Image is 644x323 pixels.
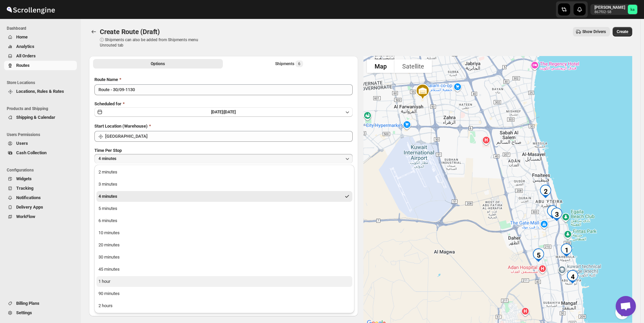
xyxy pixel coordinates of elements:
[98,302,113,309] div: 2 hours
[4,87,77,96] button: Locations, Rules & Rates
[96,167,352,178] button: 2 minutes
[557,241,576,260] div: 1
[16,310,32,315] span: Settings
[4,203,77,212] button: Delivery Apps
[96,203,352,214] button: 5 minutes
[98,205,117,212] div: 5 minutes
[93,59,223,69] button: All Route Options
[16,205,43,210] span: Delivery Apps
[615,306,629,319] button: Map camera controls
[96,240,352,250] button: 20 minutes
[96,191,352,202] button: 4 minutes
[16,44,34,49] span: Analytics
[582,29,606,34] span: Show Drivers
[594,5,625,10] p: [PERSON_NAME]
[394,59,432,73] button: Show satellite imagery
[94,84,353,95] input: Eg: Bengaluru Route
[96,179,352,190] button: 3 minutes
[224,110,236,114] span: [DATE]
[96,264,352,275] button: 45 minutes
[151,61,165,66] span: Options
[573,27,610,36] button: Show Drivers
[98,278,110,285] div: 1 hour
[96,300,352,311] button: 2 hours
[529,246,548,265] div: 5
[16,176,32,181] span: Widgets
[563,267,582,286] div: 4
[4,32,77,42] button: Home
[98,169,117,176] div: 2 minutes
[4,299,77,308] button: Billing Plans
[94,154,353,163] button: 4 minutes
[298,61,300,66] span: 6
[94,148,122,153] span: Time Per Stop
[98,242,120,248] div: 20 minutes
[16,63,30,68] span: Routes
[105,131,353,142] input: Search location
[7,26,78,31] span: Dashboard
[543,203,562,221] div: 6
[98,181,117,188] div: 3 minutes
[100,28,160,36] span: Create Route (Draft)
[16,150,47,155] span: Cash Collection
[96,252,352,263] button: 30 minutes
[4,193,77,203] button: Notifications
[16,115,55,120] span: Shipping & Calendar
[98,217,117,224] div: 6 minutes
[536,182,555,201] div: 2
[98,193,117,200] div: 4 minutes
[631,7,635,12] text: ka
[594,10,625,14] p: 867f02-58
[7,132,78,137] span: Users Permissions
[96,276,352,287] button: 1 hour
[4,61,77,70] button: Routes
[89,71,358,288] div: All Route Options
[547,205,566,224] div: 3
[89,27,98,36] button: Routes
[96,227,352,238] button: 10 minutes
[96,288,352,299] button: 90 minutes
[94,107,353,117] button: [DATE]|[DATE]
[5,1,56,18] img: ScrollEngine
[4,148,77,158] button: Cash Collection
[16,301,39,306] span: Billing Plans
[275,60,303,67] div: Shipments
[628,5,637,14] span: khaled alrashidi
[16,141,28,146] span: Users
[590,4,638,15] button: User menu
[16,186,33,191] span: Tracking
[224,59,354,69] button: Selected Shipments
[4,51,77,61] button: All Orders
[7,80,78,85] span: Store Locations
[4,212,77,221] button: WorkFlow
[94,124,148,129] span: Start Location (Warehouse)
[4,308,77,318] button: Settings
[94,101,121,106] span: Scheduled for
[4,139,77,148] button: Users
[4,184,77,193] button: Tracking
[4,113,77,122] button: Shipping & Calendar
[16,195,41,200] span: Notifications
[7,106,78,111] span: Products and Shipping
[96,215,352,226] button: 6 minutes
[98,254,120,261] div: 30 minutes
[616,296,636,316] div: Open chat
[4,42,77,51] button: Analytics
[7,167,78,173] span: Configurations
[16,53,36,58] span: All Orders
[613,27,632,36] button: Create
[16,34,28,39] span: Home
[98,266,120,273] div: 45 minutes
[16,89,64,94] span: Locations, Rules & Rates
[4,174,77,184] button: Widgets
[16,214,35,219] span: WorkFlow
[94,77,118,82] span: Route Name
[100,37,206,48] p: ⓘ Shipments can also be added from Shipments menu Unrouted tab
[617,29,628,34] span: Create
[367,59,394,73] button: Show street map
[98,230,120,236] div: 10 minutes
[211,110,224,114] span: [DATE] |
[98,290,120,297] div: 90 minutes
[98,156,116,161] span: 4 minutes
